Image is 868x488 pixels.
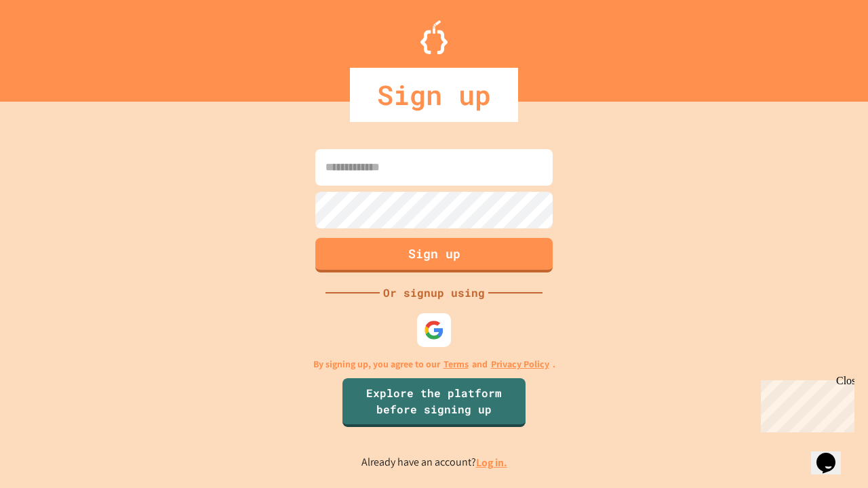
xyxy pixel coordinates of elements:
[811,434,854,474] iframe: chat widget
[361,454,507,471] p: Already have an account?
[5,5,94,86] div: Chat with us now!Close
[491,357,549,371] a: Privacy Policy
[313,357,555,371] p: By signing up, you agree to our and .
[443,357,469,371] a: Terms
[315,238,553,272] button: Sign up
[420,20,448,54] img: Logo.svg
[755,375,854,432] iframe: chat widget
[476,455,507,470] a: Log in.
[424,320,444,340] img: google-icon.svg
[342,378,526,427] a: Explore the platform before signing up
[350,68,518,122] div: Sign up
[380,285,488,301] div: Or signup using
